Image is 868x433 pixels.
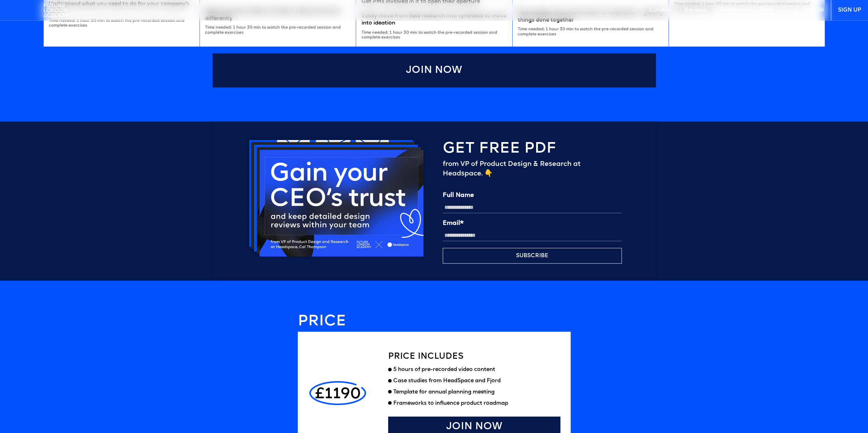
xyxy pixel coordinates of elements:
[393,400,560,407] div: Frameworks to influence product roadmap
[298,315,571,329] h4: PRICE
[443,220,622,227] label: Email*
[393,366,560,373] div: 5 hours of pre-recorded video content
[393,377,501,385] div: Case studies from HeadSpace and Fjord
[393,389,560,396] div: Template for annual planning meeting
[205,25,351,35] div: Time needed: 1 hour 30 min to watch the pre-recorded session and complete exercises
[212,53,656,88] a: Join Now
[443,142,556,156] h4: GET FREE PDF
[443,192,622,199] label: Full Name
[443,248,622,264] button: SUBSCRIBE
[49,18,194,28] div: Time needed: 1 hour 30 min to watch the pre-recorded session and complete exercises
[443,159,622,179] div: from VP of Product Design & Research at Headspace. 👇
[361,30,507,40] div: Time needed: 1 hour 30 min to watch the pre-recorded session and complete exercises
[315,388,361,402] h4: £1190
[388,352,464,361] h5: Price includes
[518,27,663,37] div: Time needed: 1 hour 30 min to watch the pre-recorded session and complete exercises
